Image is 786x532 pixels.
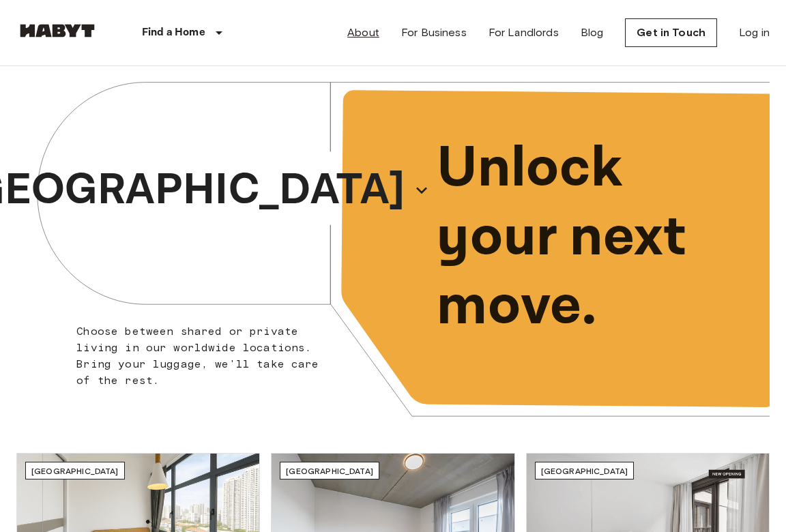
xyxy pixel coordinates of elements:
a: Blog [581,25,604,41]
a: About [347,25,379,41]
span: [GEOGRAPHIC_DATA] [31,466,119,476]
a: Log in [739,25,770,41]
p: Unlock your next move. [437,134,748,340]
a: Get in Touch [625,18,717,47]
a: For Landlords [489,25,559,41]
span: [GEOGRAPHIC_DATA] [286,466,373,476]
a: For Business [401,25,467,41]
p: Choose between shared or private living in our worldwide locations. Bring your luggage, we'll tak... [76,323,325,389]
span: [GEOGRAPHIC_DATA] [541,466,628,476]
img: Habyt [16,24,98,38]
p: Find a Home [142,25,205,41]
